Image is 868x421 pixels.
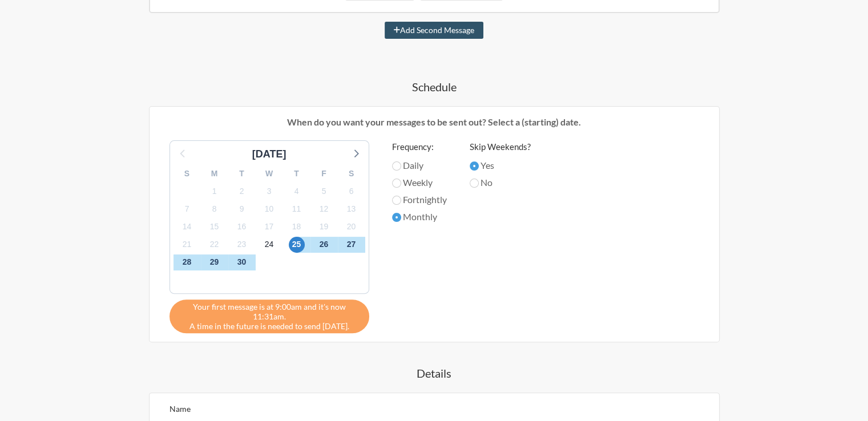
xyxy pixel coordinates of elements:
span: Thursday, October 16, 2025 [234,219,250,235]
label: Fortnightly [392,193,447,207]
span: Sunday, October 19, 2025 [316,219,332,235]
label: Frequency: [392,140,447,153]
span: Saturday, October 4, 2025 [289,183,305,199]
span: Your first message is at 9:00am and it's now 11:31am. [178,302,361,321]
input: Fortnightly [392,196,401,205]
span: Friday, October 17, 2025 [261,219,277,235]
div: S [173,165,201,183]
label: Skip Weekends? [470,140,531,153]
label: Weekly [392,176,447,189]
div: T [283,165,310,183]
span: Sunday, October 26, 2025 [316,237,332,253]
span: Thursday, October 2, 2025 [234,183,250,199]
div: M [201,165,228,183]
span: Monday, October 20, 2025 [344,219,360,235]
label: No [470,176,531,189]
span: Wednesday, October 22, 2025 [207,237,223,253]
button: Add Second Message [385,22,483,39]
div: A time in the future is needed to send [DATE]. [169,299,369,333]
span: Tuesday, October 21, 2025 [179,237,195,253]
span: Friday, October 24, 2025 [261,237,277,253]
span: Saturday, October 25, 2025 [289,237,305,253]
input: No [470,179,479,188]
span: Saturday, October 11, 2025 [289,201,305,217]
div: S [338,165,365,183]
p: When do you want your messages to be sent out? Select a (starting) date. [158,115,710,129]
span: Monday, October 13, 2025 [344,201,360,217]
span: Monday, October 6, 2025 [344,183,360,199]
span: Tuesday, October 14, 2025 [179,219,195,235]
span: Friday, October 10, 2025 [261,201,277,217]
span: Tuesday, October 7, 2025 [179,201,195,217]
span: Thursday, October 9, 2025 [234,201,250,217]
span: Thursday, October 23, 2025 [234,237,250,253]
span: Sunday, October 5, 2025 [316,183,332,199]
label: Daily [392,159,447,172]
label: Monthly [392,210,447,224]
span: Wednesday, October 1, 2025 [207,183,223,199]
label: Name [169,404,191,414]
input: Monthly [392,213,401,222]
div: [DATE] [248,147,291,162]
span: Monday, October 27, 2025 [344,237,360,253]
div: W [256,165,283,183]
span: Wednesday, October 29, 2025 [207,254,223,270]
span: Thursday, October 30, 2025 [234,254,250,270]
span: Saturday, October 18, 2025 [289,219,305,235]
h4: Details [103,365,765,381]
span: Sunday, October 12, 2025 [316,201,332,217]
span: Tuesday, October 28, 2025 [179,254,195,270]
div: T [228,165,256,183]
input: Yes [470,161,479,171]
span: Wednesday, October 8, 2025 [207,201,223,217]
input: Daily [392,161,401,171]
h4: Schedule [103,79,765,95]
span: Friday, October 3, 2025 [261,183,277,199]
div: F [310,165,338,183]
label: Yes [470,159,531,172]
input: Weekly [392,179,401,188]
span: Wednesday, October 15, 2025 [207,219,223,235]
